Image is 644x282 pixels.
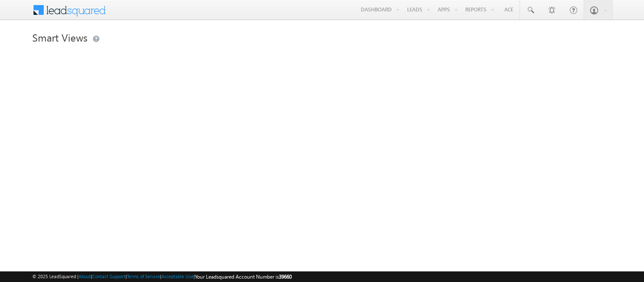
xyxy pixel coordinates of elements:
[92,274,126,279] a: Contact Support
[32,273,292,281] span: © 2025 LeadSquared | | | | |
[279,274,292,280] span: 39660
[32,31,87,44] span: Smart Views
[79,274,91,279] a: About
[195,274,292,280] span: Your Leadsquared Account Number is
[161,274,194,279] a: Acceptable Use
[127,274,160,279] a: Terms of Service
